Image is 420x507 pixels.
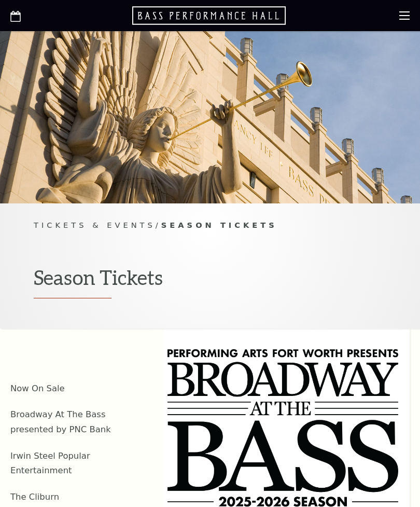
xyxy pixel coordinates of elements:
p: / [34,219,386,232]
a: Irwin Steel Popular Entertainment [10,451,90,476]
h1: Season Tickets [34,266,386,298]
a: The Cliburn [10,492,59,502]
span: Tickets & Events [34,221,156,229]
a: Broadway At The Bass presented by PNC Bank [10,409,111,434]
a: Now On Sale [10,383,65,393]
span: Season Tickets [161,221,277,229]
